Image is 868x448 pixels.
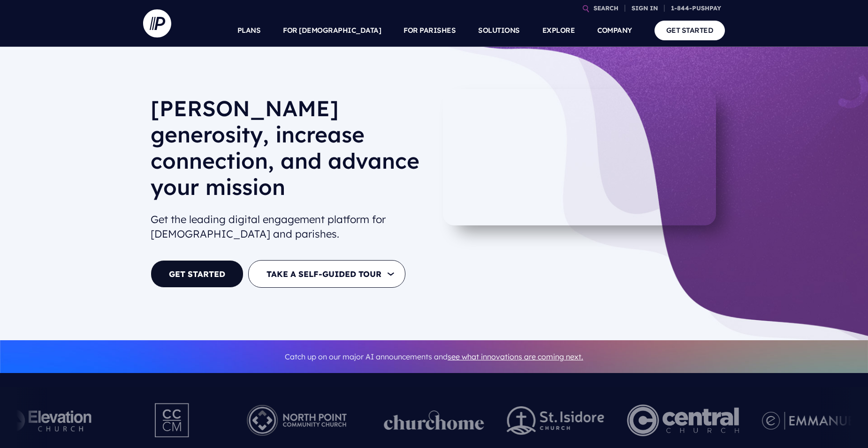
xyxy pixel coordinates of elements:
a: GET STARTED [151,260,244,288]
img: pp_logos_1 [384,411,484,430]
a: COMPANY [597,14,632,47]
img: pp_logos_2 [507,406,604,435]
a: FOR PARISHES [404,14,456,47]
a: EXPLORE [542,14,575,47]
a: see what innovations are coming next. [448,352,583,361]
img: Central Church Henderson NV [627,395,739,446]
p: Catch up on our major AI announcements and [151,346,717,367]
button: TAKE A SELF-GUIDED TOUR [248,260,405,288]
h1: [PERSON_NAME] generosity, increase connection, and advance your mission [151,95,426,208]
a: GET STARTED [655,21,725,40]
a: PLANS [237,14,261,47]
img: Pushpay_Logo__NorthPoint [232,395,361,446]
img: Pushpay_Logo__CCM [136,395,210,446]
a: FOR [DEMOGRAPHIC_DATA] [283,14,381,47]
h2: Get the leading digital engagement platform for [DEMOGRAPHIC_DATA] and parishes. [151,209,426,245]
a: SOLUTIONS [478,14,520,47]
